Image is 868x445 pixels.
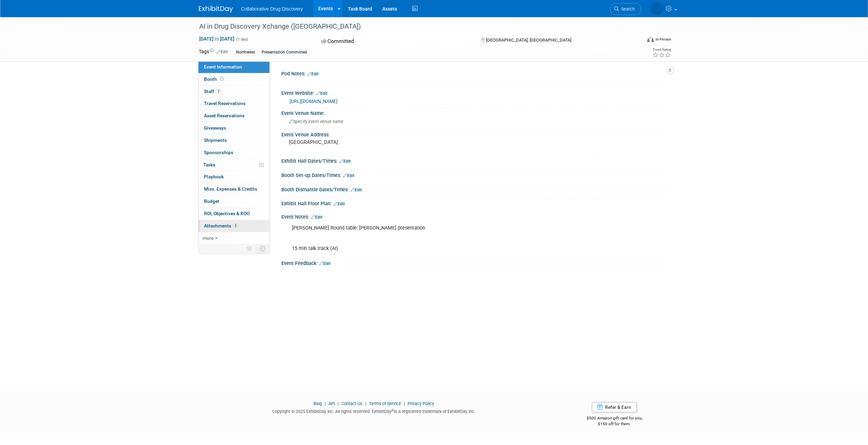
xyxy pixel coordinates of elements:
[234,49,257,56] div: Northwest
[233,223,238,228] span: 3
[655,37,671,42] div: In-Person
[260,49,309,56] div: Presentation Committed
[204,76,225,82] span: Booth
[281,108,670,117] div: Event Venue Name:
[203,235,214,241] span: more
[199,48,228,56] td: Tags
[610,3,641,15] a: Search
[241,6,303,12] span: Collaborative Drug Discovery
[204,89,221,94] span: Staff
[204,64,242,70] span: Event Information
[255,244,269,253] td: Toggle Event Tabs
[647,36,654,42] img: Format-Inperson.png
[198,232,269,244] a: more
[408,401,434,406] a: Privacy Policy
[319,261,330,266] a: Edit
[204,198,219,204] span: Budget
[281,184,670,193] div: Booth Dismantle Dates/Times:
[313,401,322,406] a: Blog
[198,208,269,220] a: ROI, Objectives & ROO
[559,411,670,427] div: $500 Amazon gift card for you,
[289,119,343,124] span: Specify event venue name
[290,99,338,104] a: [URL][DOMAIN_NAME]
[204,174,224,179] span: Playbook
[650,2,663,15] img: James White
[198,195,269,207] a: Budget
[204,223,238,228] span: Attachments
[198,86,269,98] a: Staff3
[204,186,257,192] span: Misc. Expenses & Credits
[343,173,354,178] a: Edit
[281,170,670,179] div: Booth Set-up Dates/Times:
[281,258,670,267] div: Event Feedback:
[287,221,594,255] div: [PERSON_NAME] Round table: [PERSON_NAME] presentation 15 min talk track (AI)
[217,49,228,54] a: Edit
[204,101,246,106] span: Travel Reservations
[281,212,670,221] div: Event Notes:
[199,407,549,415] div: Copyright © 2025 ExhibitDay, Inc. All rights reserved. ExhibitDay is a registered trademark of Ex...
[198,134,269,146] a: Shipments
[402,401,407,406] span: |
[204,150,233,155] span: Sponsorships
[204,211,250,216] span: ROI, Objectives & ROO
[204,125,226,131] span: Giveaways
[281,88,670,97] div: Event Website:
[392,409,394,412] sup: ®
[236,37,248,42] span: (1 day)
[198,220,269,232] a: Attachments3
[281,69,670,77] div: Pod Notes:
[219,76,225,81] span: Booth not reserved yet
[323,401,327,406] span: |
[198,98,269,109] a: Travel Reservations
[203,162,215,167] span: Tasks
[198,183,269,195] a: Misc. Expenses & Credits
[214,36,220,42] span: to
[592,402,637,412] a: Refer & Earn
[198,147,269,159] a: Sponsorships
[216,89,221,94] span: 3
[199,6,233,13] img: ExhibitDay
[351,188,362,192] a: Edit
[198,73,269,85] a: Booth
[307,72,319,76] a: Edit
[199,36,235,42] span: [DATE] [DATE]
[281,130,670,138] div: Event Venue Address:
[486,38,571,43] span: [GEOGRAPHIC_DATA], [GEOGRAPHIC_DATA]
[244,244,256,253] td: Personalize Event Tab Strip
[328,401,335,406] a: API
[316,91,327,96] a: Edit
[369,401,401,406] a: Terms of Service
[339,159,351,164] a: Edit
[652,48,671,51] div: Event Rating
[364,401,368,406] span: |
[311,215,322,220] a: Edit
[198,110,269,122] a: Asset Reservations
[336,401,340,406] span: |
[198,171,269,183] a: Playbook
[198,159,269,171] a: Tasks
[197,20,631,33] div: AI in Drug Discovery Xchange ([GEOGRAPHIC_DATA])
[289,139,436,145] pre: [GEOGRAPHIC_DATA]
[619,6,635,12] span: Search
[601,35,671,46] div: Event Format
[559,421,670,427] div: $150 off for them.
[281,156,670,165] div: Exhibit Hall Dates/Times:
[334,202,345,206] a: Edit
[204,137,227,143] span: Shipments
[319,35,470,47] div: Committed
[281,198,670,207] div: Exhibit Hall Floor Plan:
[198,122,269,134] a: Giveaways
[198,61,269,73] a: Event Information
[341,401,363,406] a: Contact Us
[204,113,245,118] span: Asset Reservations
